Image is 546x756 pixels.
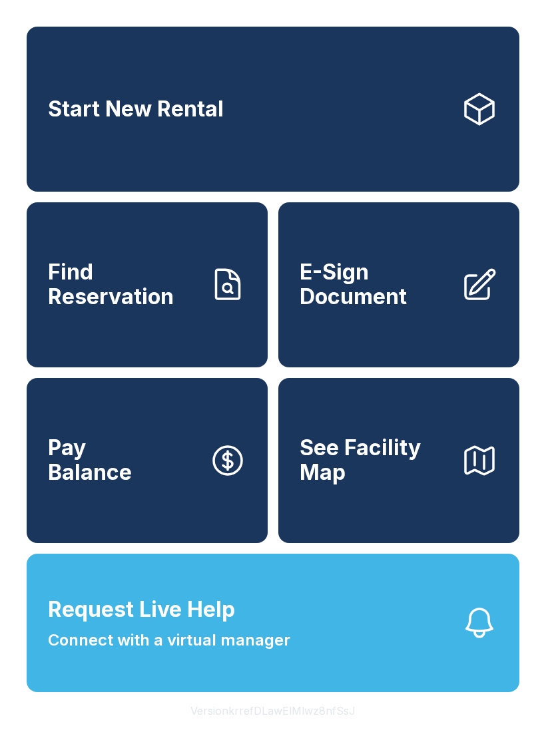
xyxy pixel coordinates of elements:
span: Connect with a virtual manager [48,628,290,652]
button: Request Live HelpConnect with a virtual manager [27,554,519,692]
button: PayBalance [27,378,268,543]
a: Find Reservation [27,202,268,367]
button: See Facility Map [278,378,519,543]
a: Start New Rental [27,27,519,192]
span: E-Sign Document [300,260,450,309]
span: See Facility Map [300,436,450,484]
span: Pay Balance [48,436,132,484]
a: E-Sign Document [278,202,519,367]
span: Start New Rental [48,97,224,122]
span: Find Reservation [48,260,198,309]
span: Request Live Help [48,594,235,626]
button: VersionkrrefDLawElMlwz8nfSsJ [180,692,366,729]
